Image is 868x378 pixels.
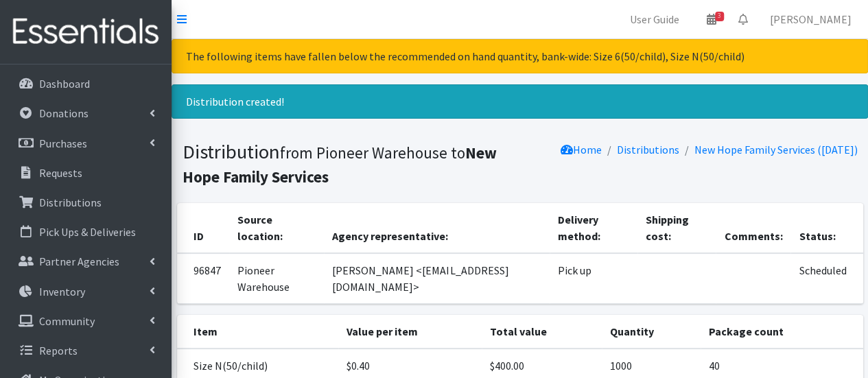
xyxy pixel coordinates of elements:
th: ID [177,203,229,253]
h1: Distribution [183,140,515,187]
p: Dashboard [39,77,90,91]
a: Partner Agencies [5,248,166,275]
td: Pioneer Warehouse [229,253,325,304]
small: from Pioneer Warehouse to [183,143,497,187]
span: 3 [715,12,724,21]
a: Inventory [5,278,166,305]
td: [PERSON_NAME] <[EMAIL_ADDRESS][DOMAIN_NAME]> [324,253,550,304]
th: Total value [482,315,602,349]
a: [PERSON_NAME] [759,5,863,33]
th: Source location: [229,203,325,253]
p: Partner Agencies [39,255,119,268]
a: Reports [5,337,166,364]
p: Donations [39,106,89,120]
p: Purchases [39,137,87,150]
a: 3 [696,5,727,33]
td: Pick up [550,253,637,304]
p: Community [39,314,95,328]
p: Distributions [39,196,102,209]
a: New Hope Family Services ([DATE]) [694,143,858,156]
a: Requests [5,159,166,187]
th: Value per item [338,315,482,349]
th: Package count [701,315,863,349]
a: Pick Ups & Deliveries [5,218,166,246]
img: HumanEssentials [5,9,166,55]
th: Comments: [716,203,790,253]
th: Quantity [602,315,701,349]
td: Scheduled [790,253,863,304]
th: Status: [790,203,863,253]
a: Purchases [5,130,166,157]
p: Reports [39,344,78,357]
a: Community [5,307,166,335]
td: 96847 [177,253,229,304]
a: User Guide [619,5,690,33]
a: Dashboard [5,70,166,97]
p: Inventory [39,285,85,298]
th: Shipping cost: [637,203,716,253]
th: Item [177,315,338,349]
a: Home [561,143,602,156]
p: Requests [39,166,82,180]
th: Delivery method: [550,203,637,253]
a: Distributions [617,143,679,156]
a: Donations [5,99,166,127]
p: Pick Ups & Deliveries [39,225,136,239]
th: Agency representative: [324,203,550,253]
div: The following items have fallen below the recommended on hand quantity, bank-wide: Size 6(50/chil... [172,39,868,73]
b: New Hope Family Services [183,143,497,187]
a: Distributions [5,189,166,216]
div: Distribution created! [172,84,868,119]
